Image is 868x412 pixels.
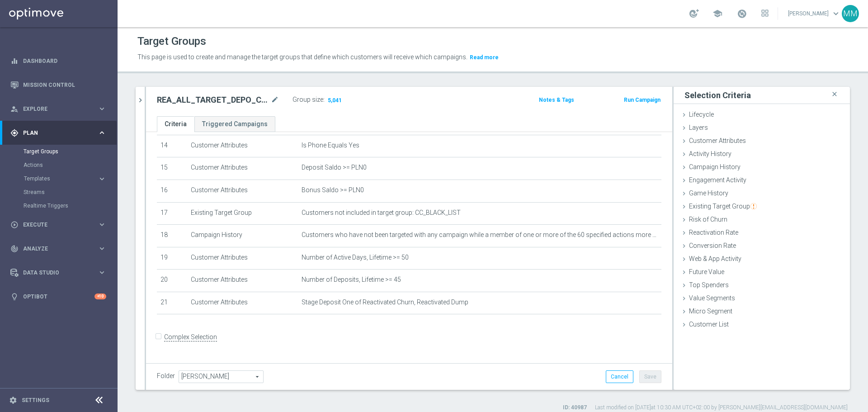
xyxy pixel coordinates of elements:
[24,199,117,213] div: Realtime Triggers
[157,180,187,202] td: 16
[10,57,107,65] div: equalizer Dashboard
[98,175,106,183] i: keyboard_arrow_right
[157,292,187,314] td: 21
[187,180,298,202] td: Customer Attributes
[10,221,107,228] div: play_circle_outline Execute keyboard_arrow_right
[831,9,841,19] span: keyboard_arrow_down
[689,294,735,302] span: Value Segments
[689,203,757,210] span: Existing Target Group
[469,52,500,62] button: Read more
[157,270,187,292] td: 20
[842,5,859,22] div: MM
[187,225,298,247] td: Campaign History
[98,244,106,253] i: keyboard_arrow_right
[10,269,107,276] button: Data Studio keyboard_arrow_right
[24,176,89,181] span: Templates
[9,396,17,404] i: settings
[689,150,731,157] span: Activity History
[23,73,106,97] a: Mission Control
[10,245,19,253] i: track_changes
[164,333,217,341] label: Complex Selection
[187,135,298,157] td: Customer Attributes
[10,245,107,252] button: track_changes Analyze keyboard_arrow_right
[94,294,106,299] div: +10
[98,220,106,229] i: keyboard_arrow_right
[22,398,49,403] a: Settings
[157,135,187,157] td: 14
[24,189,94,196] a: Streams
[689,189,728,197] span: Game History
[23,222,98,227] span: Execute
[684,90,751,100] h3: Selection Criteria
[98,268,106,277] i: keyboard_arrow_right
[157,372,175,380] label: Folder
[194,116,275,132] a: Triggered Campaigns
[689,124,708,131] span: Layers
[302,276,401,284] span: Number of Deposits, Lifetime >= 45
[24,172,117,185] div: Templates
[302,186,364,194] span: Bonus Saldo >= PLN0
[24,161,94,169] a: Actions
[302,298,468,306] span: Stage Deposit One of Reactivated Churn, Reactivated Dump
[136,96,145,104] i: chevron_right
[10,221,98,229] div: Execute
[10,269,98,277] div: Data Studio
[10,81,107,89] button: Mission Control
[10,221,19,229] i: play_circle_outline
[712,9,722,19] span: school
[538,95,575,105] button: Notes & Tags
[23,49,106,73] a: Dashboard
[10,105,107,113] button: person_search Explore keyboard_arrow_right
[157,95,269,105] h2: REA_ALL_TARGET_DEPO_CC EL MS 100% do 300 PLN_080925
[137,35,206,48] h1: Target Groups
[787,7,842,20] a: [PERSON_NAME]keyboard_arrow_down
[10,105,98,113] div: Explore
[10,293,19,301] i: lightbulb
[10,129,98,137] div: Plan
[10,129,107,137] button: gps_fixed Plan keyboard_arrow_right
[689,176,746,184] span: Engagement Activity
[157,202,187,225] td: 17
[10,284,106,308] div: Optibot
[689,281,729,289] span: Top Spenders
[187,270,298,292] td: Customer Attributes
[639,370,661,383] button: Save
[157,157,187,180] td: 15
[24,176,98,181] div: Templates
[187,157,298,180] td: Customer Attributes
[689,137,746,144] span: Customer Attributes
[137,53,467,61] span: This page is used to create and manage the target groups that define which customers will receive...
[23,270,98,275] span: Data Studio
[23,284,94,308] a: Optibot
[24,145,117,158] div: Target Groups
[157,225,187,247] td: 18
[563,404,587,412] label: ID: 40987
[689,229,738,236] span: Reactivation Rate
[24,158,117,172] div: Actions
[23,130,98,136] span: Plan
[302,209,461,217] span: Customers not included in target group: CC_BLACK_LIST
[595,404,848,412] label: Last modified on [DATE] at 10:30 AM UTC+02:00 by [PERSON_NAME][EMAIL_ADDRESS][DOMAIN_NAME]
[23,106,98,112] span: Explore
[10,129,19,137] i: gps_fixed
[24,202,94,209] a: Realtime Triggers
[24,148,94,155] a: Target Groups
[24,175,107,182] button: Templates keyboard_arrow_right
[24,185,117,199] div: Streams
[157,116,194,132] a: Criteria
[10,293,107,300] button: lightbulb Optibot +10
[689,255,741,262] span: Web & App Activity
[830,88,839,100] i: close
[689,216,727,223] span: Risk of Churn
[292,96,323,104] label: Group size
[689,308,732,315] span: Micro Segment
[187,292,298,314] td: Customer Attributes
[327,97,343,105] span: 5,041
[689,163,741,170] span: Campaign History
[302,164,367,171] span: Deposit Saldo >= PLN0
[302,142,359,149] span: Is Phone Equals Yes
